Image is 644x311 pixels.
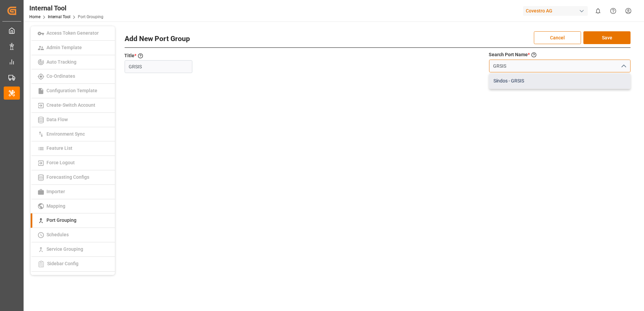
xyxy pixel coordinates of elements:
a: Service Grouping [31,242,115,257]
span: Forecasting Configs [44,174,91,180]
button: close menu [618,61,628,71]
span: Sidebar Config [45,261,80,266]
button: show 0 new notifications [590,3,606,19]
a: Data Flow [31,113,115,127]
button: Covestro AG [523,4,590,17]
span: Configuration Template [44,88,99,93]
a: Forecasting Configs [31,170,115,185]
span: Feature List [44,145,74,151]
input: Enter group title here [125,60,192,73]
h2: Add New Port Group [125,34,190,44]
a: Configuration Template [31,84,115,98]
div: Internal Tool [29,3,103,13]
button: Save [583,31,631,44]
span: Port Grouping [44,217,78,223]
a: Admin Template [31,41,115,55]
div: Covestro AG [523,6,588,16]
span: Create-Switch Account [44,102,97,108]
a: Feature List [31,141,115,156]
div: Síndos - GRSIS [489,73,630,89]
a: Auto Tracking [31,55,115,70]
a: Access Token Generator [31,26,115,41]
a: Co-Ordinates [31,69,115,84]
a: Mapping [31,199,115,214]
button: Help Center [606,3,621,19]
a: Port Grouping [31,213,115,228]
span: Schedules [44,232,71,237]
span: Importer [44,189,67,194]
a: Schedules [31,228,115,242]
a: Solution Management [31,272,115,287]
label: Search Port Name [489,51,528,58]
a: Home [29,14,40,19]
a: Environment Sync [31,127,115,142]
a: Importer [31,185,115,199]
span: Force Logout [44,160,77,165]
label: Title [124,52,134,59]
span: Auto Tracking [44,59,78,65]
span: Environment Sync [44,131,87,137]
span: Mapping [44,203,67,209]
a: Force Logout [31,156,115,170]
span: Admin Template [44,45,84,50]
span: Data Flow [44,117,70,122]
a: Sidebar Config [31,257,115,272]
a: Create-Switch Account [31,98,115,113]
input: Enter Port name here [489,60,631,72]
span: Access Token Generator [44,30,101,36]
span: Service Grouping [44,246,85,252]
button: Cancel [534,31,581,44]
span: Co-Ordinates [44,73,77,79]
a: Internal Tool [48,14,70,19]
